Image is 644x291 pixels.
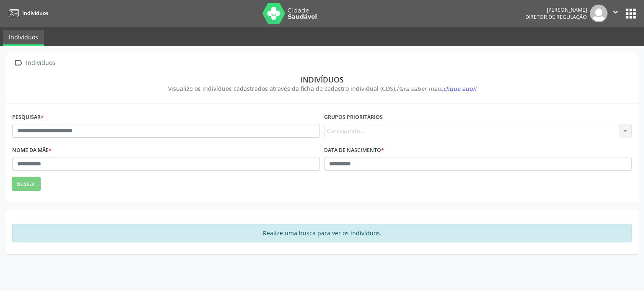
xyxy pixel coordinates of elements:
[608,5,623,22] button: 
[12,224,632,242] div: Realize uma busca para ver os indivíduos.
[324,111,383,124] label: Grupos prioritários
[623,6,638,21] button: apps
[24,57,57,69] div: Indivíduos
[525,13,587,21] span: Diretor de regulação
[12,57,57,69] a:  Indivíduos
[590,5,608,22] img: img
[12,144,52,157] label: Nome da mãe
[525,6,587,13] div: [PERSON_NAME]
[12,177,41,191] button: Buscar
[6,6,48,20] a: Indivíduos
[18,75,626,84] div: Indivíduos
[611,8,620,17] i: 
[324,144,384,157] label: Data de nascimento
[12,111,44,124] label: Pesquisar
[18,84,626,93] div: Visualize os indivíduos cadastrados através da ficha de cadastro individual (CDS).
[443,85,476,93] span: clique aqui!
[22,10,48,17] span: Indivíduos
[397,85,476,93] i: Para saber mais,
[12,57,24,69] i: 
[3,30,44,46] a: Indivíduos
